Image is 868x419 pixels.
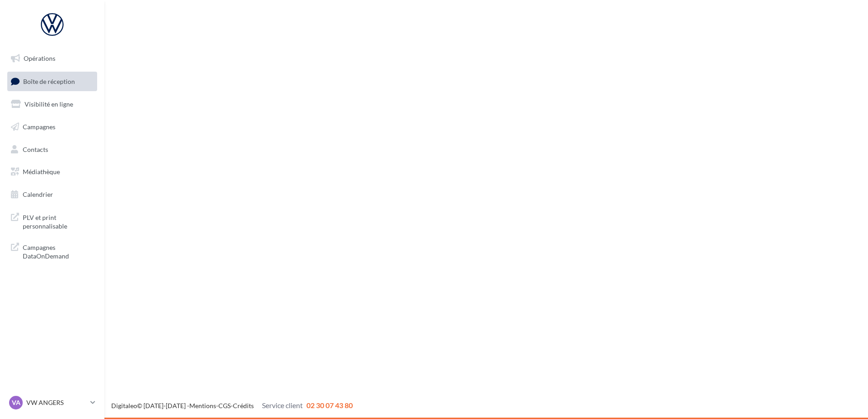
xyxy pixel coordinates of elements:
[23,241,94,261] span: Campagnes DataOnDemand
[5,162,99,181] a: Médiathèque
[306,401,353,409] span: 02 30 07 43 80
[5,95,99,114] a: Visibilité en ligne
[23,168,60,175] span: Médiathèque
[25,100,73,108] span: Visibilité en ligne
[189,402,216,409] a: Mentions
[5,208,99,234] a: PLV et print personnalisable
[5,140,99,159] a: Contacts
[262,401,303,409] span: Service client
[23,77,75,85] span: Boîte de réception
[111,402,137,409] a: Digitaleo
[23,145,48,153] span: Contacts
[5,185,99,204] a: Calendrier
[7,394,97,411] a: VA VW ANGERS
[5,117,99,136] a: Campagnes
[111,402,353,409] span: © [DATE]-[DATE] - - -
[23,190,53,198] span: Calendrier
[12,398,20,407] span: VA
[24,54,55,62] span: Opérations
[5,238,99,264] a: Campagnes DataOnDemand
[5,72,99,91] a: Boîte de réception
[233,402,254,409] a: Crédits
[23,211,94,231] span: PLV et print personnalisable
[5,49,99,68] a: Opérations
[218,402,231,409] a: CGS
[26,398,87,407] p: VW ANGERS
[23,123,55,131] span: Campagnes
